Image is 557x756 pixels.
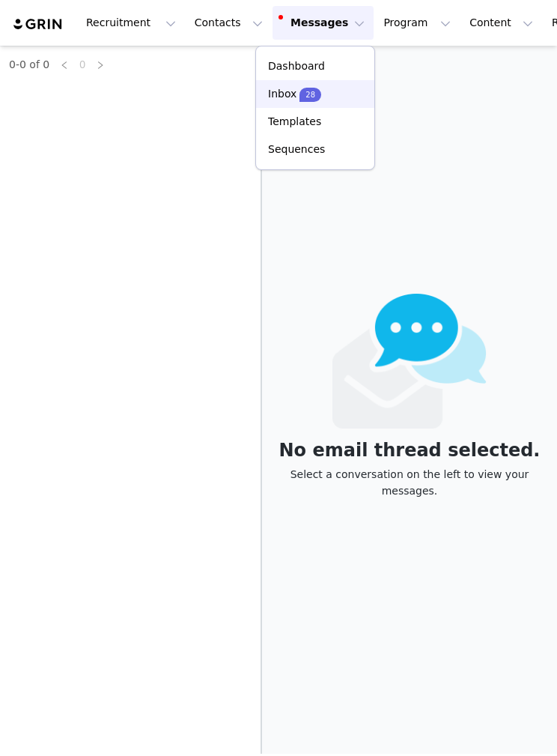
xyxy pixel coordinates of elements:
[268,142,325,157] p: Sequences
[268,58,325,74] p: Dashboard
[12,17,64,31] img: grin logo
[268,114,321,130] p: Templates
[305,89,315,100] p: 28
[96,61,105,70] i: icon: right
[268,86,296,102] p: Inbox
[91,55,109,73] li: Next Page
[73,55,91,73] li: 0
[374,6,460,40] button: Program
[332,294,487,429] img: emails-empty2x.png
[460,6,542,40] button: Content
[268,442,551,459] div: No email thread selected.
[186,6,272,40] button: Contacts
[273,6,374,40] button: Messages
[55,55,73,73] li: Previous Page
[77,6,185,40] button: Recruitment
[74,56,91,73] a: 0
[268,466,551,499] div: Select a conversation on the left to view your messages.
[60,61,69,70] i: icon: left
[9,55,49,73] li: 0-0 of 0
